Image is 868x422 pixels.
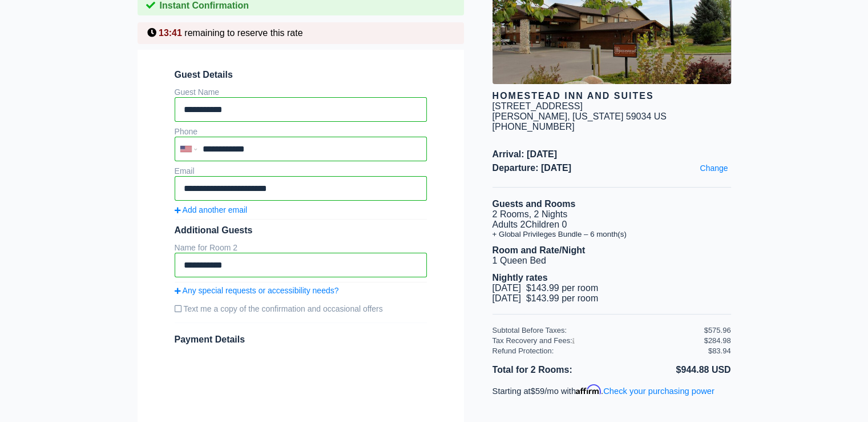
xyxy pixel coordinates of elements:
[492,384,731,396] p: Starting at /mo with .
[175,243,237,252] label: Name for Room 2
[175,205,427,214] a: Add another email
[492,347,708,355] div: Refund Protection:
[492,406,731,418] iframe: PayPal Message 1
[576,384,601,395] span: Affirm
[175,286,427,295] a: Any special requests or accessibility needs?
[492,326,704,335] div: Subtotal Before Taxes:
[492,363,612,377] li: Total for 2 Rooms:
[492,336,704,345] div: Tax Recovery and Fees:
[492,245,586,255] b: Room and Rate/Night
[175,87,220,97] label: Guest Name
[492,209,731,220] li: 2 Rooms, 2 Nights
[492,230,731,238] li: + Global Privileges Bundle – 6 month(s)
[492,163,731,173] span: Departure: [DATE]
[175,70,427,80] span: Guest Details
[492,122,731,132] div: [PHONE_NUMBER]
[708,347,731,355] div: $83.94
[704,336,731,345] div: $284.98
[175,166,195,176] label: Email
[175,127,197,136] label: Phone
[492,273,548,282] b: Nightly rates
[492,220,731,230] li: Adults 2
[184,28,302,38] span: remaining to reserve this rate
[492,91,731,101] div: Homestead Inn and Suites
[531,387,545,396] span: $59
[175,300,427,318] label: Text me a copy of the confirmation and occasional offers
[492,256,731,266] li: 1 Queen Bed
[492,101,583,112] div: [STREET_ADDRESS]
[654,112,667,121] span: US
[159,28,182,38] span: 13:41
[626,112,652,121] span: 59034
[697,161,730,176] a: Change
[525,220,567,229] span: Children 0
[492,199,576,209] b: Guests and Rooms
[176,138,200,160] div: United States: +1
[572,112,623,121] span: [US_STATE]
[175,225,427,236] div: Additional Guests
[492,112,570,121] span: [PERSON_NAME],
[492,293,599,303] span: [DATE] $143.99 per room
[492,149,731,160] span: Arrival: [DATE]
[492,283,599,293] span: [DATE] $143.99 per room
[704,326,731,335] div: $575.96
[612,363,731,377] li: $944.88 USD
[175,335,245,344] span: Payment Details
[603,387,714,396] a: Check your purchasing power - Learn more about Affirm Financing (opens in modal)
